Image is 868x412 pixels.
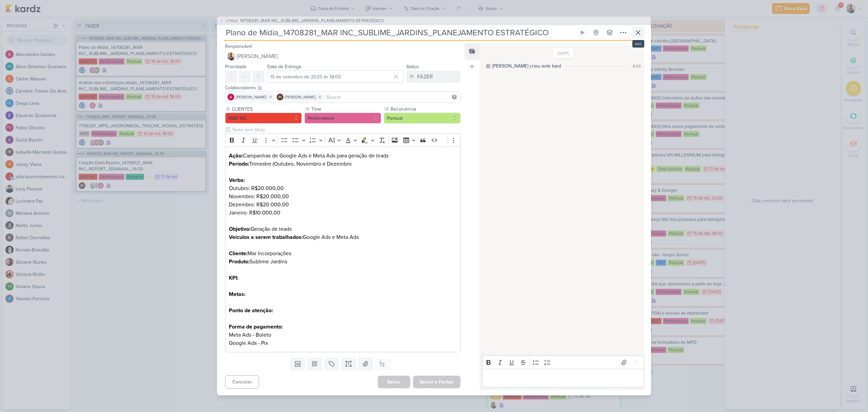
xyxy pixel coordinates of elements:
label: Prioridade [225,64,246,70]
button: MAR INC [225,113,302,124]
strong: Período: [229,161,249,167]
span: [PERSON_NAME] [237,52,278,60]
button: Pontual [384,113,460,124]
div: Editor toolbar [482,356,644,369]
button: Performance [304,113,381,124]
div: FAZER [417,73,433,81]
strong: Cliente: [229,250,248,257]
label: CLIENTES [231,106,302,113]
span: [PERSON_NAME] [236,94,267,100]
strong: Veículos a serem trabalhados: [229,234,303,241]
img: Iara Santos [227,52,235,60]
strong: Produto: [229,258,250,265]
div: Ligar relógio [580,30,585,35]
button: FAZER [406,71,460,83]
strong: Ação: [229,152,243,159]
span: Novembro: R$20.000,00 [229,193,289,200]
p: Campanhas de Google Ads e Meta Ads para geração de leads [229,152,457,168]
div: Editor toolbar [225,133,460,147]
p: Google Ads - Pix [229,323,457,347]
div: 8:33 [633,63,641,69]
label: Data de Entrega [267,64,301,70]
span: Meta Ads - Boleto [229,332,271,338]
label: Recorrência [390,106,460,113]
span: CT1524 [225,18,239,23]
strong: Ponto de atenção: [229,307,273,314]
input: Texto sem título [231,126,460,133]
span: Google Ads e Meta Ads [229,234,359,241]
button: Cancelar [225,375,259,389]
p: IM [278,96,282,99]
div: [PERSON_NAME] criou este kard [492,62,561,70]
label: Responsável [225,43,252,49]
img: Alessandra Gomes [228,94,234,100]
input: Select a date [267,71,403,83]
strong: Forma de pagamento: [229,323,283,330]
div: Colaboradores [225,84,460,91]
p: Mar Incorporações [229,249,457,258]
input: Kard Sem Título [224,26,575,39]
div: Editor editing area: main [225,147,460,353]
span: [PERSON_NAME] [285,94,316,100]
div: Isabella Machado Guimarães [277,94,283,100]
span: Geração de leads [229,226,292,232]
span: 14708281_MAR INC_SUBLIME_JARDINS_PLANEJAMENTO ESTRATÉGICO [240,18,384,24]
button: [PERSON_NAME] [225,50,460,62]
strong: KPI: [229,275,238,281]
strong: Objetivo: [229,226,251,232]
strong: Verba: [229,177,245,184]
label: Status [406,64,419,70]
button: CT1524 14708281_MAR INC_SUBLIME_JARDINS_PLANEJAMENTO ESTRATÉGICO [220,18,384,24]
input: Buscar [325,93,459,101]
span: Sublime Jardins [229,258,287,265]
span: Trimestre (Outubro, Novembro e Dezembro [229,161,352,167]
div: Editor editing area: main [482,369,644,388]
div: esc [632,40,644,48]
label: Time [311,106,381,113]
span: Outubro: R$20.000,00 [229,185,284,192]
strong: Metas: [229,291,245,298]
p: Dezembro: R$20.000,00 Janeiro: R$10.000,00 [229,176,457,225]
